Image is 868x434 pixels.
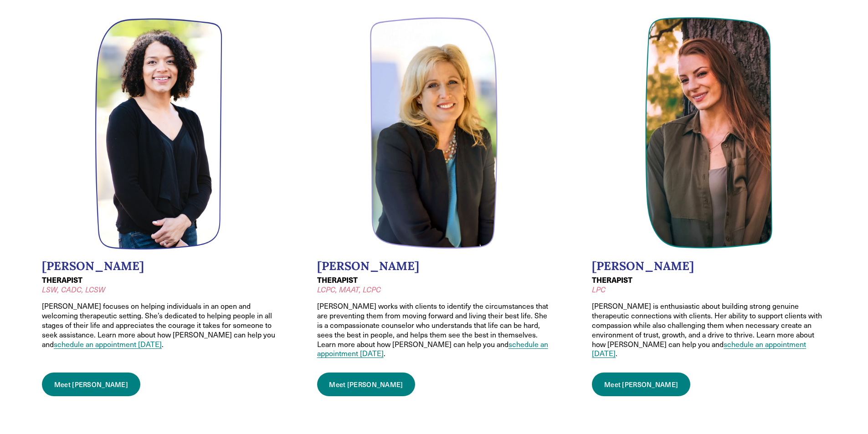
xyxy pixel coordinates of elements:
p: [PERSON_NAME] focuses on helping individuals in an open and welcoming therapeutic setting. She’s ... [42,301,276,349]
h2: [PERSON_NAME] [42,259,276,273]
p: [PERSON_NAME] is enthusiastic about building strong genuine therapeutic connections with clients.... [592,301,826,358]
strong: THERAPIST [592,275,632,285]
em: LPC [592,285,606,294]
em: LSW, CADC, LCSW [42,285,105,294]
a: Meet [PERSON_NAME] [317,373,416,396]
a: Meet [PERSON_NAME] [592,373,690,396]
img: Headshot of Hannah Anderson [645,17,773,250]
strong: THERAPIST [317,275,358,285]
em: LCPC, MAAT, LCPC [317,285,381,294]
img: Headshot of Lauren Mason, LSW, CADC, LCSW. Lauren is a therapist at Ivy Lane Counseling. [95,17,223,250]
h2: [PERSON_NAME] [317,259,551,273]
a: schedule an appointment [DATE] [592,339,806,358]
a: schedule an appointment [DATE] [317,339,548,358]
strong: THERAPIST [42,275,82,285]
img: Headshot of Caroline Egbers, LCPC [370,17,498,250]
h2: [PERSON_NAME] [592,259,826,273]
a: Meet [PERSON_NAME] [42,373,140,396]
a: schedule an appointment [DATE] [54,339,162,349]
p: [PERSON_NAME] works with clients to identify the circumstances that are preventing them from movi... [317,301,551,358]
